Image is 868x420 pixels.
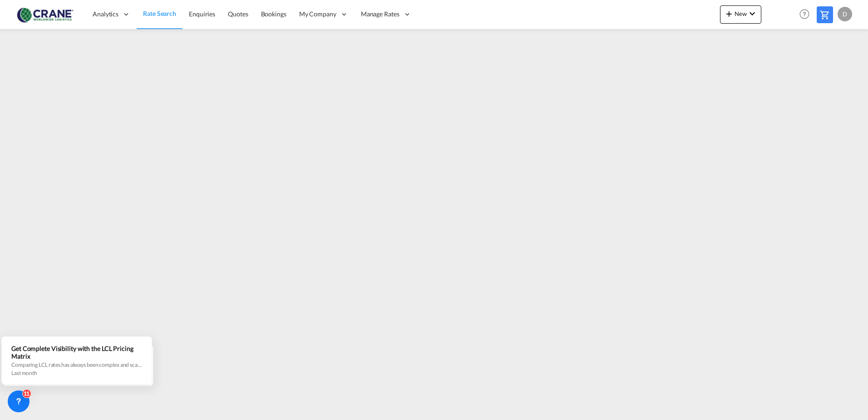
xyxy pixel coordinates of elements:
img: 374de710c13411efa3da03fd754f1635.jpg [14,4,75,25]
button: icon-plus 400-fgNewicon-chevron-down [720,5,761,24]
span: Analytics [93,10,118,19]
span: New [724,10,758,17]
div: Help [797,6,817,23]
span: Rate Search [143,10,176,17]
div: D [838,7,852,21]
span: Enquiries [189,10,215,18]
md-icon: icon-plus 400-fg [724,8,735,19]
span: My Company [299,10,336,19]
span: Manage Rates [361,10,399,19]
md-icon: icon-chevron-down [747,8,758,19]
span: Bookings [261,10,286,18]
span: Help [797,6,812,22]
span: Quotes [228,10,248,18]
